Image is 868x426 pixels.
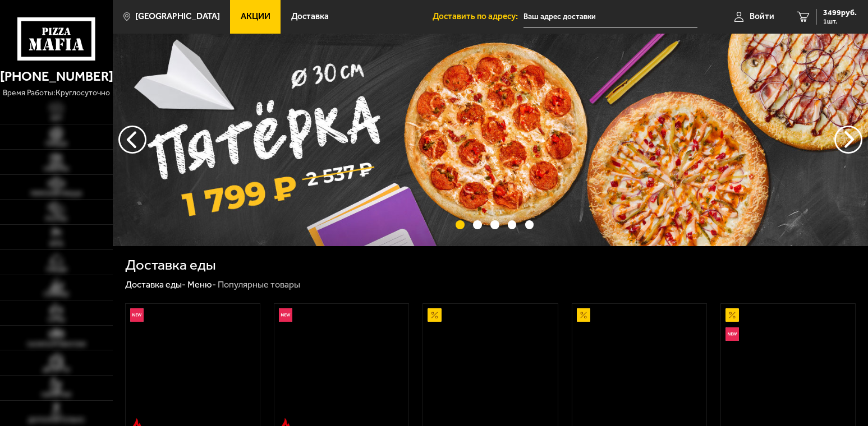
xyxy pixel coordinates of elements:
img: Новинка [130,308,144,322]
span: 3499 руб. [823,9,857,17]
button: точки переключения [508,220,516,229]
button: точки переключения [473,220,481,229]
input: Ваш адрес доставки [523,7,697,27]
span: Доставить по адресу: [433,12,523,21]
button: точки переключения [456,220,464,229]
img: Новинка [279,308,292,322]
a: Меню- [187,279,216,290]
img: Новинка [725,327,739,341]
span: Акции [241,12,270,21]
div: Популярные товары [218,279,300,291]
button: точки переключения [525,220,534,229]
button: точки переключения [490,220,499,229]
img: Акционный [725,308,739,322]
h1: Доставка еды [125,258,216,272]
span: [GEOGRAPHIC_DATA] [135,12,220,21]
span: 1 шт. [823,18,857,25]
button: предыдущий [834,126,862,154]
a: Доставка еды- [125,279,186,290]
img: Акционный [428,308,441,322]
span: Войти [750,12,774,21]
img: Акционный [577,308,590,322]
button: следующий [118,126,146,154]
span: Доставка [291,12,329,21]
